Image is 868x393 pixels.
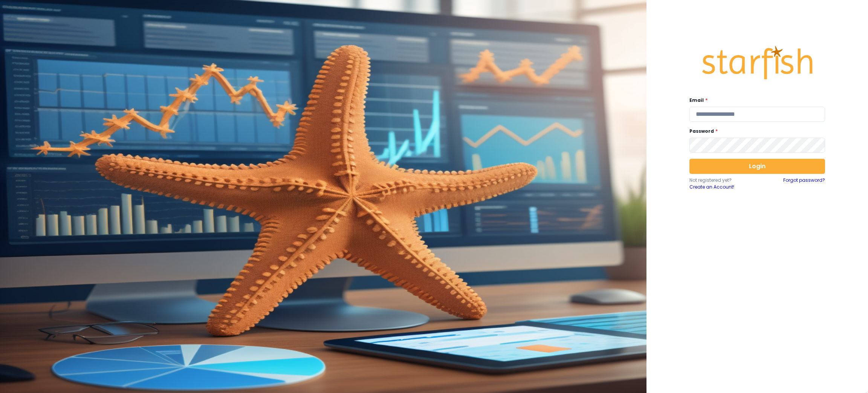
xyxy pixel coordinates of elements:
[783,177,825,190] a: Forgot password?
[689,159,825,174] button: Login
[689,184,757,190] a: Create an Account!
[689,97,821,104] label: Email
[689,128,821,135] label: Password
[689,177,757,184] p: Not registered yet?
[701,39,814,86] img: Logo.42cb71d561138c82c4ab.png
